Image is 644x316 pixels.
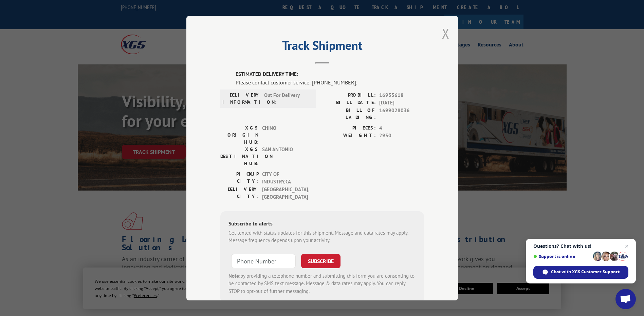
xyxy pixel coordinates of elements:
label: WEIGHT: [322,132,376,140]
span: 2950 [379,132,424,140]
label: ESTIMATED DELIVERY TIME: [236,71,424,78]
button: SUBSCRIBE [301,254,341,268]
strong: Note: [228,272,240,279]
span: [GEOGRAPHIC_DATA] , [GEOGRAPHIC_DATA] [262,185,308,201]
label: DELIVERY CITY: [220,185,259,201]
span: Support is online [533,254,590,259]
span: Chat with XGS Customer Support [533,266,628,279]
span: SAN ANTONIO [262,145,308,167]
label: BILL OF LADING: [322,106,376,121]
span: 4 [379,124,424,132]
h2: Track Shipment [220,41,424,54]
div: Please contact customer service: [PHONE_NUMBER]. [236,78,424,86]
div: Get texted with status updates for this shipment. Message and data rates may apply. Message frequ... [228,229,416,244]
span: Out For Delivery [264,91,310,105]
button: Close modal [442,24,449,42]
label: PIECES: [322,124,376,132]
label: BILL DATE: [322,99,376,107]
span: CITY OF INDUSTRY , CA [262,170,308,185]
span: Questions? Chat with us! [533,243,628,249]
span: CHINO [262,124,308,145]
div: Subscribe to alerts [228,219,416,229]
span: Chat with XGS Customer Support [551,269,620,275]
label: PROBILL: [322,91,376,99]
label: XGS DESTINATION HUB: [220,145,259,167]
span: 1699028036 [379,106,424,121]
input: Phone Number [231,254,296,268]
label: XGS ORIGIN HUB: [220,124,259,145]
label: PICKUP CITY: [220,170,259,185]
span: [DATE] [379,99,424,107]
div: by providing a telephone number and submitting this form you are consenting to be contacted by SM... [228,272,416,295]
span: 16955618 [379,91,424,99]
label: DELIVERY INFORMATION: [222,91,261,105]
a: Open chat [615,289,636,309]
